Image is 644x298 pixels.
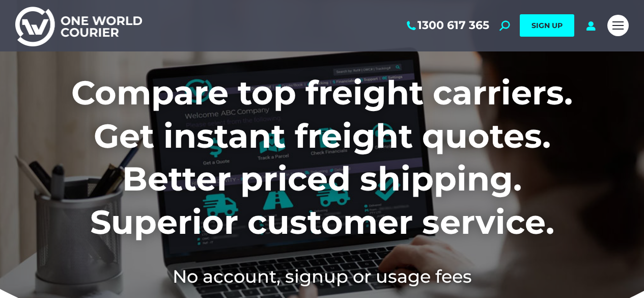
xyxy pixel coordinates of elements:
[531,21,563,30] span: SIGN UP
[405,19,489,32] a: 1300 617 365
[15,264,629,289] h2: No account, signup or usage fees
[15,71,629,243] h1: Compare top freight carriers. Get instant freight quotes. Better priced shipping. Superior custom...
[520,14,574,37] a: SIGN UP
[607,15,629,36] a: Mobile menu icon
[15,5,142,46] img: One World Courier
